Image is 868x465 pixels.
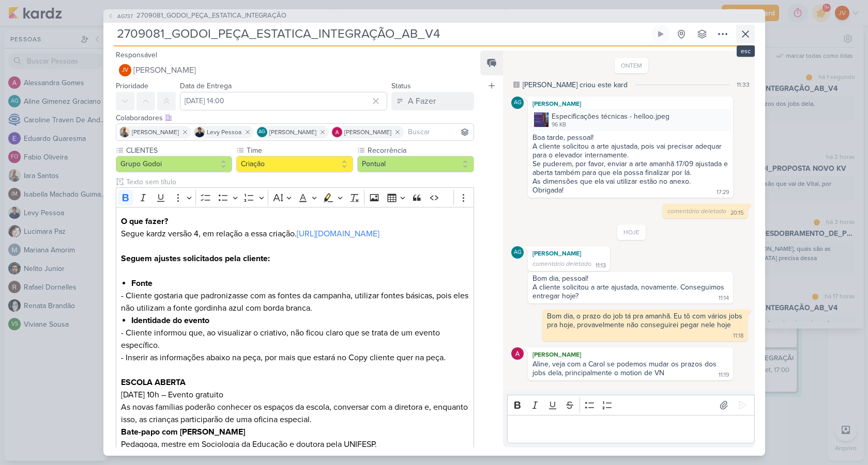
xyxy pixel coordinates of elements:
[532,283,726,300] div: A cliente solicitou a arte ajustada, novamente. Conseguimos entregar hoje?
[657,30,665,38] div: Ligar relógio
[730,209,743,217] div: 20:15
[133,64,196,76] span: [PERSON_NAME]
[530,248,608,259] div: [PERSON_NAME]
[131,315,209,326] strong: Identidade do evento
[207,127,241,137] span: Levy Pessoa
[121,438,468,451] p: Pedagoga, mestre em Sociologia da Educação e doutora pela UNIFESP.
[121,401,468,426] p: As novas famílias poderão conhecer os espaços da escola, conversar com a diretora e, enquanto iss...
[532,360,719,377] div: Aline, veja com a Carol se podemos mudar os prazos dos jobs dela, principalmente o motion de VN
[717,188,729,197] div: 17:29
[116,82,148,90] label: Prioridade
[344,127,391,137] span: [PERSON_NAME]
[511,246,524,259] div: Aline Gimenez Graciano
[552,111,669,122] div: Especificações técnicas - helloo.jpeg
[121,290,468,314] p: - Cliente gostaria que padronizasse com as fontes da campanha, utilizar fontes básicas, pois eles...
[236,156,353,172] button: Criação
[391,92,474,110] button: A Fazer
[332,127,342,137] img: Alessandra Gomes
[125,145,233,156] label: CLIENTES
[737,80,750,89] div: 11:33
[116,61,475,79] button: JV [PERSON_NAME]
[121,327,468,351] p: - Cliente informou que, ao visualizar o criativo, não ficou claro que se trata de um evento espec...
[180,82,232,90] label: Data de Entrega
[119,127,130,137] img: Iara Santos
[719,294,729,302] div: 11:14
[596,262,606,270] div: 11:13
[406,126,472,138] input: Buscar
[269,127,316,137] span: [PERSON_NAME]
[121,377,186,388] strong: ESCOLA ABERTA
[121,215,468,240] p: Segue kardz versão 4, em relação a essa criação.
[530,109,730,131] div: Especificações técnicas - helloo.jpeg
[507,395,754,415] div: Editor toolbar
[194,127,205,137] img: Levy Pessoa
[532,274,728,283] div: Bom dia, pessoal!
[121,351,468,376] p: - Inserir as informações abaixo na peça, por mais que estará no Copy cliente quer na peça.
[357,156,474,172] button: Pontual
[121,216,168,227] strong: O que fazer?
[511,347,524,360] img: Alessandra Gomes
[511,97,524,109] div: Aline Gimenez Graciano
[114,25,649,43] input: Kard Sem Título
[121,389,468,401] p: [DATE] 10h – Evento gratuito
[257,127,267,137] div: Aline Gimenez Graciano
[246,145,353,156] label: Time
[547,312,744,329] div: Bom dia, o prazo do job tá pra amanhã. Eu tô com vários jobs pra hoje, provavelmente não consegui...
[552,121,669,129] div: 96 KB
[124,177,475,187] input: Texto sem título
[532,260,591,267] span: comentário deletado
[719,371,729,379] div: 11:19
[514,250,522,255] p: AG
[532,142,728,177] div: A cliente solicitou a arte ajustada, pois vai precisar adequar para o elevador internamente. Se p...
[532,177,728,186] div: As dimensões que ela vai utilizar estão no anexo.
[391,82,411,90] label: Status
[532,133,728,142] div: Boa tarde, pessoal!
[507,415,754,443] div: Editor editing area: main
[116,156,233,172] button: Grupo Godoi
[733,332,743,340] div: 11:18
[737,45,755,57] div: esc
[523,79,628,90] div: [PERSON_NAME] criou este kard
[180,92,388,110] input: Select a date
[514,100,522,106] p: AG
[131,278,153,288] strong: Fonte
[408,95,436,107] div: A Fazer
[258,130,265,135] p: AG
[530,99,730,109] div: [PERSON_NAME]
[132,127,179,137] span: [PERSON_NAME]
[121,253,270,264] strong: Seguem ajustes solicitados pela cliente:
[532,186,564,195] div: Obrigada!
[116,51,157,59] label: Responsável
[530,349,730,360] div: [PERSON_NAME]
[297,229,379,239] a: [URL][DOMAIN_NAME]
[122,68,128,73] p: JV
[119,64,131,76] div: Joney Viana
[121,427,245,437] strong: Bate-papo com [PERSON_NAME]
[367,145,474,156] label: Recorrência
[116,187,475,207] div: Editor toolbar
[116,113,475,123] div: Colaboradores
[667,207,726,215] span: comentário deletado
[534,113,549,127] img: vYK1Ct0y21KapAuIxR3B8VXbNj8bAj6TgXAtPAju.jpg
